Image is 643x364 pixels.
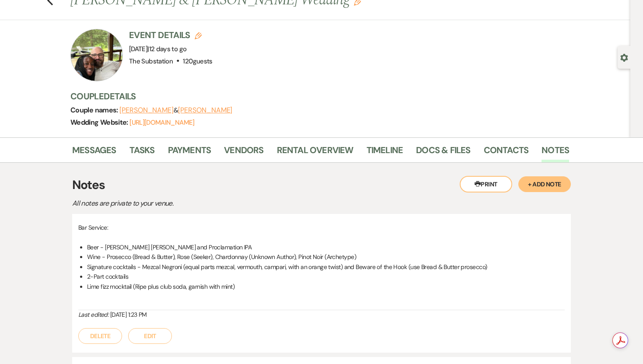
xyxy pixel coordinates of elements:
h3: Couple Details [70,90,560,102]
button: Edit [128,328,172,344]
h3: Notes [72,176,571,194]
span: Couple names: [70,105,119,115]
span: Lime fizz mocktail (Ripe plus club soda, garnish with mint) [87,283,234,290]
button: Delete [78,328,122,344]
span: 12 days to go [149,45,187,53]
span: | [147,45,186,53]
button: + Add Note [518,176,571,192]
span: Wine - Prosecco (Bread & Butter), Rose (Seeker), Chardonnay (Unknown Author), Pinot Noir (Archetype) [87,253,356,261]
a: Rental Overview [277,143,353,162]
span: 2-Part cocktails [87,273,128,280]
span: Signature cocktails - Mezcal Negroni (equal parts mezcal, vermouth, campari, with an orange twist... [87,263,487,271]
span: [DATE] [129,45,186,53]
span: & [119,106,232,115]
a: Docs & Files [416,143,470,162]
p: All notes are private to your venue. [72,198,378,209]
div: [DATE] 1:23 PM [78,310,565,319]
a: Payments [168,143,211,162]
p: Bar Service: [78,223,565,232]
i: Last edited: [78,311,108,318]
button: Print [460,176,512,192]
a: Timeline [367,143,403,162]
button: [PERSON_NAME] [119,107,174,114]
a: Contacts [484,143,529,162]
a: Messages [72,143,116,162]
span: Wedding Website: [70,118,129,127]
a: Vendors [224,143,263,162]
a: Tasks [129,143,155,162]
button: [PERSON_NAME] [178,107,232,114]
h3: Event Details [129,29,213,41]
button: Open lead details [620,53,628,61]
a: Notes [542,143,569,162]
a: [URL][DOMAIN_NAME] [129,118,194,127]
span: Beer - [PERSON_NAME] [PERSON_NAME] and Proclamation IPA [87,243,252,251]
span: The Substation [129,57,173,66]
span: 120 guests [183,57,212,66]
